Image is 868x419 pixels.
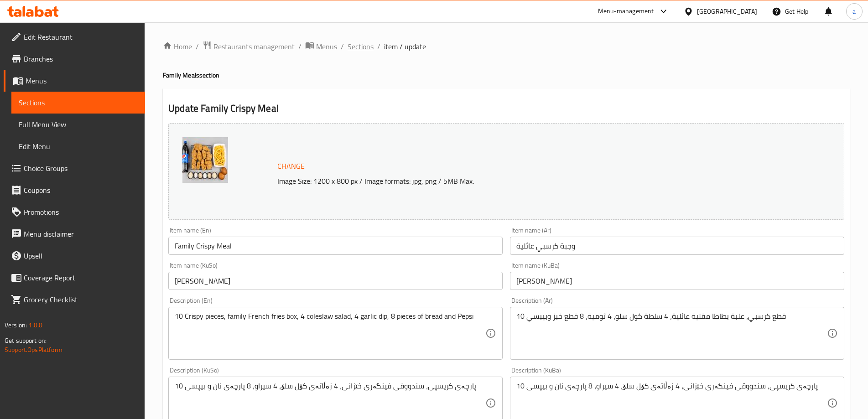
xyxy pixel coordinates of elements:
[11,135,145,157] a: Edit Menu
[163,41,192,52] a: Home
[175,312,485,355] textarea: 10 Crispy pieces, family French fries box, 4 coleslaw salad, 4 garlic dip, 8 pieces of bread and ...
[28,319,42,331] span: 1.0.0
[203,41,295,52] a: Restaurants management
[19,97,138,108] span: Sections
[19,141,138,152] span: Edit Menu
[24,185,138,196] span: Coupons
[163,71,850,80] h4: Family Meals section
[4,179,145,201] a: Coupons
[24,207,138,217] span: Promotions
[274,157,308,176] button: Change
[377,41,380,52] li: /
[196,41,199,52] li: /
[274,176,759,186] p: Image Size: 1200 x 800 px / Image formats: jpg, png / 5MB Max.
[384,41,426,52] span: item / update
[24,31,138,42] span: Edit Restaurant
[298,41,301,52] li: /
[182,137,228,183] img: %D9%88%D8%AC%D8%A8%D8%A9_%D9%83%D8%B1%D8%B3%D8%A8%D9%8A_%D8%B9%D8%A7%D8%A6%D9%84%D9%8A%D8%A9_6385...
[26,75,138,86] span: Menus
[213,41,295,52] span: Restaurants management
[4,48,145,70] a: Branches
[5,335,47,347] span: Get support on:
[24,272,138,283] span: Coverage Report
[24,228,138,239] span: Menu disclaimer
[341,41,344,52] li: /
[24,294,138,305] span: Grocery Checklist
[24,163,138,174] span: Choice Groups
[277,160,305,173] span: Change
[510,237,844,255] input: Enter name Ar
[4,70,145,92] a: Menus
[168,272,503,290] input: Enter name KuSo
[4,26,145,48] a: Edit Restaurant
[5,344,62,356] a: Support.OpsPlatform
[5,319,27,331] span: Version:
[305,41,337,52] a: Menus
[598,6,654,17] div: Menu-management
[4,223,145,245] a: Menu disclaimer
[11,114,145,135] a: Full Menu View
[316,41,337,52] span: Menus
[4,157,145,179] a: Choice Groups
[697,6,757,16] div: [GEOGRAPHIC_DATA]
[11,92,145,114] a: Sections
[516,312,827,355] textarea: 10 قطع كرسبي، علبة بطاطا مقلية عائلية، 4 سلطة كول سلو، 4 ثومية، 8 قطع خبز وبيبسي
[168,102,844,115] h2: Update Family Crispy Meal
[4,245,145,267] a: Upsell
[163,41,850,52] nav: breadcrumb
[348,41,374,52] a: Sections
[24,250,138,261] span: Upsell
[19,119,138,130] span: Full Menu View
[510,272,844,290] input: Enter name KuBa
[168,237,503,255] input: Enter name En
[852,6,856,16] span: a
[4,289,145,310] a: Grocery Checklist
[4,267,145,289] a: Coverage Report
[24,53,138,64] span: Branches
[4,201,145,223] a: Promotions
